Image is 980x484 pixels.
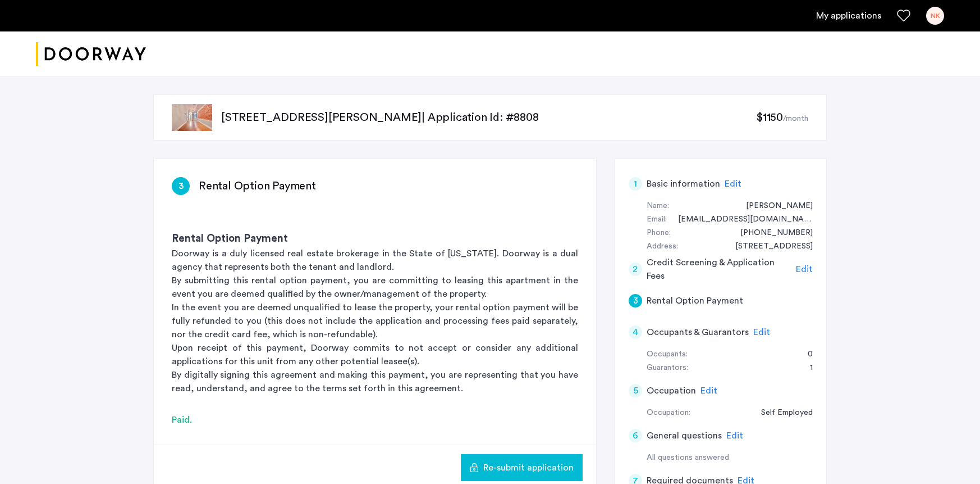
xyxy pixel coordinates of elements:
h5: Occupants & Guarantors [647,325,749,339]
div: kriebeln10@gmail.com [667,213,813,227]
h5: Basic information [647,177,720,191]
h5: Occupation [647,384,696,397]
h3: Rental Option Payment [172,231,578,247]
div: 1 [629,177,642,191]
div: 4 [629,325,642,339]
span: Edit [725,179,741,188]
p: By digitally signing this agreement and making this payment, you are representing that you have r... [172,368,578,395]
div: Address: [647,240,678,254]
span: Edit [753,328,770,337]
div: Nicole Kriebel [735,200,813,213]
span: Edit [796,265,813,274]
div: 2 [629,263,642,276]
div: 410 Edgeworth Lane [724,240,813,254]
div: 3 [172,177,190,195]
sub: /month [783,115,808,123]
div: 1 [799,361,813,375]
h5: General questions [647,429,722,442]
h5: Credit Screening & Application Fees [647,256,792,283]
a: My application [816,9,881,22]
div: +14129089060 [729,227,813,240]
div: 5 [629,384,642,397]
div: NK [926,7,944,25]
iframe: chat widget [933,439,969,473]
div: Occupation: [647,406,690,420]
div: Email: [647,213,667,227]
a: Cazamio logo [36,33,146,75]
p: In the event you are deemed unqualified to lease the property, your rental option payment will be... [172,301,578,341]
div: 3 [629,294,642,307]
img: apartment [172,104,212,131]
div: All questions answered [647,451,813,465]
img: logo [36,33,146,75]
div: Phone: [647,227,671,240]
span: Re-submit application [483,461,574,474]
span: Edit [726,431,743,440]
h5: Rental Option Payment [647,294,743,307]
p: [STREET_ADDRESS][PERSON_NAME] | Application Id: #8808 [221,110,756,125]
h3: Rental Option Payment [199,178,316,194]
p: By submitting this rental option payment, you are committing to leasing this apartment in the eve... [172,274,578,301]
p: Doorway is a duly licensed real estate brokerage in the State of [US_STATE]. Doorway is a dual ag... [172,247,578,274]
span: $1150 [756,112,783,123]
div: 0 [796,348,813,361]
div: Name: [647,200,669,213]
span: Edit [700,386,717,395]
div: Paid. [172,413,578,427]
p: Upon receipt of this payment, Doorway commits to not accept or consider any additional applicatio... [172,341,578,368]
div: Guarantors: [647,361,688,375]
div: Self Employed [750,406,813,420]
a: Favorites [897,9,910,22]
button: button [461,454,583,481]
div: Occupants: [647,348,688,361]
div: 6 [629,429,642,442]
